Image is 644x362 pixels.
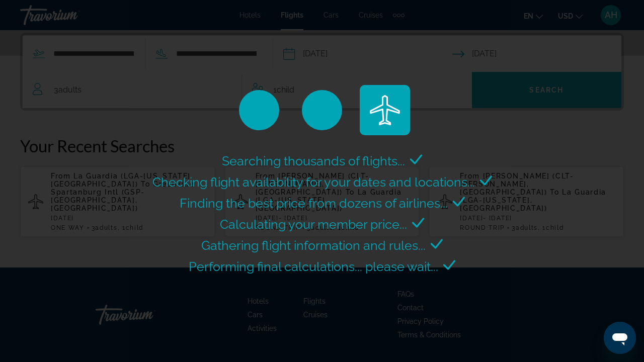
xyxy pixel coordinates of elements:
span: Gathering flight information and rules... [201,238,426,253]
span: Checking flight availability for your dates and locations... [152,174,475,190]
iframe: Button to launch messaging window [604,322,636,354]
span: Searching thousands of flights... [222,153,405,168]
span: Performing final calculations... please wait... [189,259,438,274]
span: Calculating your member price... [220,217,407,232]
span: Finding the best price from dozens of airlines... [180,196,448,211]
